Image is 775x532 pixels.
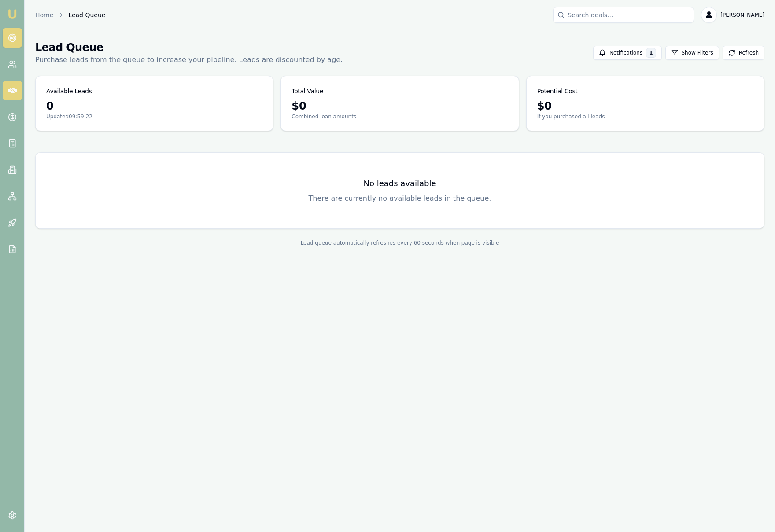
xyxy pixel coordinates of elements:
a: Home [35,11,53,19]
p: Purchase leads from the queue to increase your pipeline. Leads are discounted by age. [35,55,343,65]
span: Lead Queue [68,11,105,19]
p: There are currently no available leads in the queue. [46,193,753,204]
h3: No leads available [46,177,753,190]
div: $ 0 [537,99,753,113]
button: Notifications1 [593,46,661,60]
p: Updated 09:59:22 [46,113,262,120]
nav: breadcrumb [35,11,105,19]
p: If you purchased all leads [537,113,753,120]
p: Combined loan amounts [292,113,508,120]
div: $ 0 [292,99,508,113]
div: Lead queue automatically refreshes every 60 seconds when page is visible [35,239,764,246]
input: Search deals [553,7,694,23]
h3: Potential Cost [537,87,578,95]
div: 0 [46,99,262,113]
button: Show Filters [665,46,719,60]
button: Refresh [723,46,764,60]
h1: Lead Queue [35,40,343,55]
h3: Total Value [292,87,323,95]
img: emu-icon-u.png [7,9,18,19]
h3: Available Leads [46,87,92,95]
span: [PERSON_NAME] [720,11,764,18]
div: 1 [646,48,656,58]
